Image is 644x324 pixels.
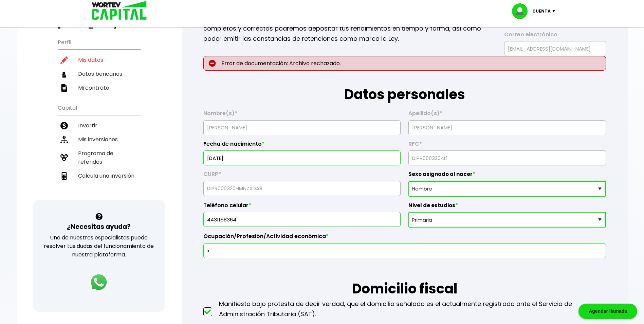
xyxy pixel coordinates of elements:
[408,202,606,212] label: Nivel de estudios
[203,171,401,181] label: CURP
[58,132,140,146] a: Mis inversiones
[67,222,131,232] h3: ¿Necesitas ayuda?
[203,110,401,120] label: Nombre(s)
[58,119,140,132] a: Invertir
[203,202,401,212] label: Teléfono celular
[203,233,606,243] label: Ocupación/Profesión/Actividad económica
[89,273,108,292] img: logos_whatsapp-icon.242b2217.svg
[512,3,532,19] img: profile-image
[551,10,560,12] img: icon-down
[209,60,216,67] img: error-circle.027baa21.svg
[60,122,68,129] img: invertir-icon.b3b967d7.svg
[58,35,140,95] ul: Perfil
[60,136,68,143] img: inversiones-icon.6695dc30.svg
[58,169,140,183] a: Calcula una inversión
[203,71,606,105] h1: Datos personales
[60,70,68,78] img: datos-icon.10cf9172.svg
[408,171,606,181] label: Sexo asignado al nacer
[504,31,606,41] label: Correo electrónico
[203,141,401,151] label: Fecha de nacimiento
[60,154,68,161] img: recomiendanos-icon.9b8e9327.svg
[203,258,606,299] h1: Domicilio fiscal
[58,146,140,169] a: Programa de referidos
[408,141,606,151] label: RFC
[58,100,140,200] ul: Capital
[58,81,140,95] a: Mi contrato
[408,110,606,120] label: Apellido(s)
[578,304,637,319] div: Agendar llamada
[206,181,398,196] input: 18 caracteres
[203,13,495,44] p: La siguiente información nos permitirá verificar tu perfil como inversionista. Al tener los datos...
[219,299,606,319] p: Manifiesto bajo protesta de decir verdad, que el domicilio señalado es el actualmente registrado ...
[206,151,398,165] input: DD/MM/AAAA
[203,56,606,71] p: Error de documentación: Archivo rechazado.
[60,56,68,64] img: editar-icon.952d3147.svg
[42,233,156,259] p: Uno de nuestros especialistas puede resolver tus dudas del funcionamiento de nuestra plataforma.
[58,53,140,67] a: Mis datos
[206,212,398,227] input: 10 dígitos
[532,6,551,16] p: Cuenta
[411,151,603,165] input: 13 caracteres
[58,67,140,81] a: Datos bancarios
[60,84,68,92] img: contrato-icon.f2db500c.svg
[58,12,140,29] h3: Buen día,
[60,172,68,180] img: calculadora-icon.17d418c4.svg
